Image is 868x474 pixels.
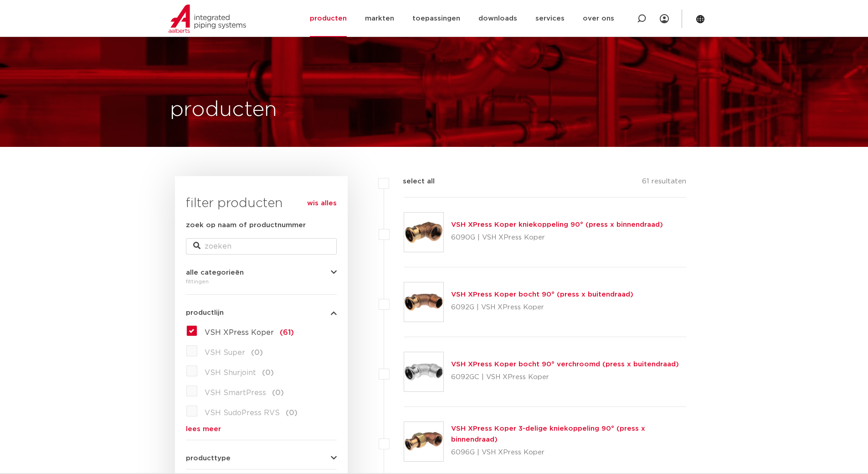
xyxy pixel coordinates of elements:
p: 61 resultaten [642,176,686,190]
span: VSH XPress Koper [205,329,274,336]
span: VSH Shurjoint [205,369,256,376]
img: Thumbnail for VSH XPress Koper bocht 90° (press x buitendraad) [404,282,443,322]
h1: producten [170,95,277,125]
p: 6092GC | VSH XPress Koper [451,370,679,385]
button: producttype [186,455,337,462]
span: (0) [286,409,298,417]
span: alle categorieën [186,269,244,276]
img: Thumbnail for VSH XPress Koper 3-delige kniekoppeling 90° (press x binnendraad) [404,422,443,461]
button: productlijn [186,309,337,316]
p: 6096G | VSH XPress Koper [451,445,687,460]
a: VSH XPress Koper 3-delige kniekoppeling 90° (press x binnendraad) [451,425,645,443]
span: (0) [251,349,263,356]
p: 6090G | VSH XPress Koper [451,230,663,245]
a: VSH XPress Koper kniekoppeling 90° (press x binnendraad) [451,221,663,228]
input: zoeken [186,238,337,255]
a: VSH XPress Koper bocht 90° (press x buitendraad) [451,291,633,298]
span: (0) [272,389,284,396]
a: wis alles [307,198,337,209]
span: VSH Super [205,349,245,356]
p: 6092G | VSH XPress Koper [451,300,633,315]
h3: filter producten [186,194,337,213]
img: Thumbnail for VSH XPress Koper kniekoppeling 90° (press x binnendraad) [404,213,443,252]
span: (0) [262,369,274,376]
img: Thumbnail for VSH XPress Koper bocht 90° verchroomd (press x buitendraad) [404,352,443,391]
span: producttype [186,455,231,462]
button: alle categorieën [186,269,337,276]
span: productlijn [186,309,224,316]
div: fittingen [186,276,337,287]
span: (61) [280,329,294,336]
span: VSH SudoPress RVS [205,409,280,417]
a: lees meer [186,426,337,432]
span: VSH SmartPress [205,389,266,396]
a: VSH XPress Koper bocht 90° verchroomd (press x buitendraad) [451,361,679,368]
label: zoek op naam of productnummer [186,220,306,231]
label: select all [389,176,435,187]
